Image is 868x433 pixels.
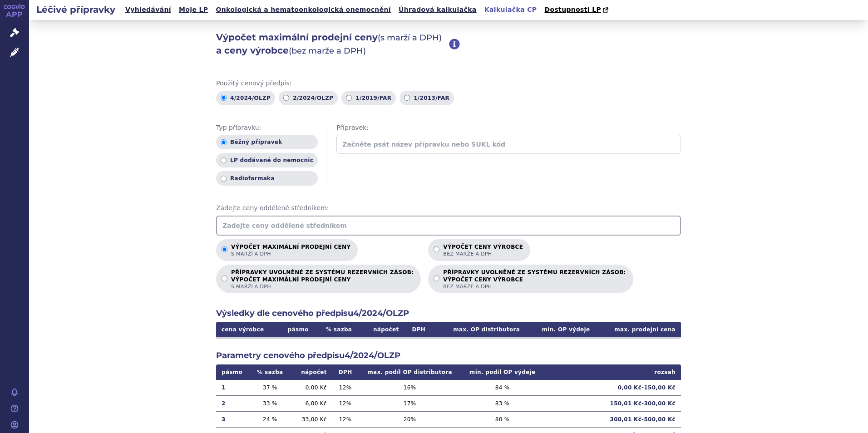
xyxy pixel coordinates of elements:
[216,171,318,186] label: Radiofarmaka
[216,380,250,396] td: 1
[332,364,359,380] th: DPH
[221,139,227,145] input: Běžný přípravek
[482,4,540,16] a: Kalkulačka CP
[544,364,681,380] th: rozsah
[404,95,410,101] input: 1/2013/FAR
[434,246,439,252] input: Výpočet ceny výrobcebez marže a DPH
[216,91,275,105] label: 4/2024/OLZP
[361,322,404,337] th: nápočet
[216,364,250,380] th: pásmo
[290,411,332,427] td: 33,00 Kč
[290,364,332,380] th: nápočet
[216,31,449,57] h2: Výpočet maximální prodejní ceny a ceny výrobce
[336,135,681,154] input: Začněte psát název přípravku nebo SÚKL kód
[290,380,332,396] td: 0,00 Kč
[216,350,681,361] h2: Parametry cenového předpisu 4/2024/OLZP
[461,411,544,427] td: 80 %
[332,411,359,427] td: 12 %
[231,276,414,283] strong: VÝPOČET MAXIMÁLNÍ PRODEJNÍ CENY
[358,364,461,380] th: max. podíl OP distributora
[176,4,211,16] a: Moje LP
[332,380,359,396] td: 12 %
[542,4,613,16] a: Dostupnosti LP
[461,364,544,380] th: min. podíl OP výdeje
[461,395,544,411] td: 83 %
[317,322,360,337] th: % sazba
[231,283,414,290] span: s marží a DPH
[231,269,414,290] p: PŘÍPRAVKY UVOLNĚNÉ ZE SYSTÉMU REZERVNÍCH ZÁSOB:
[231,244,350,257] p: Výpočet maximální prodejní ceny
[222,246,227,252] input: Výpočet maximální prodejní cenys marží a DPH
[461,380,544,396] td: 84 %
[378,33,442,43] span: (s marží a DPH)
[250,411,290,427] td: 24 %
[216,79,681,88] span: Použitý cenový předpis:
[216,123,318,133] span: Typ přípravku:
[358,411,461,427] td: 20 %
[289,46,366,56] span: (bez marže a DPH)
[250,395,290,411] td: 33 %
[336,123,681,133] span: Přípravek:
[443,244,523,257] p: Výpočet ceny výrobce
[279,322,317,337] th: pásmo
[250,380,290,396] td: 37 %
[595,322,681,337] th: max. prodejní cena
[216,204,681,213] span: Zadejte ceny oddělené středníkem:
[123,4,174,16] a: Vyhledávání
[216,411,250,427] td: 3
[216,153,318,167] label: LP dodávané do nemocnic
[443,251,523,257] span: bez marže a DPH
[221,176,227,182] input: Radiofarmaka
[544,6,601,13] span: Dostupnosti LP
[216,308,681,319] h2: Výsledky dle cenového předpisu 4/2024/OLZP
[346,95,352,101] input: 1/2019/FAR
[358,395,461,411] td: 17 %
[29,3,123,16] h2: Léčivé přípravky
[231,251,350,257] span: s marží a DPH
[216,395,250,411] td: 2
[544,395,681,411] td: 150,01 Kč - 300,00 Kč
[216,216,681,236] input: Zadejte ceny oddělené středníkem
[544,411,681,427] td: 300,01 Kč - 500,00 Kč
[250,364,290,380] th: % sazba
[213,4,394,16] a: Onkologická a hematoonkologická onemocnění
[443,283,626,290] span: bez marže a DPH
[434,276,439,281] input: PŘÍPRAVKY UVOLNĚNÉ ZE SYSTÉMU REZERVNÍCH ZÁSOB:VÝPOČET CENY VÝROBCEbez marže a DPH
[279,91,338,105] label: 2/2024/OLZP
[332,395,359,411] td: 12 %
[443,276,626,283] strong: VÝPOČET CENY VÝROBCE
[433,322,525,337] th: max. OP distributora
[222,276,227,281] input: PŘÍPRAVKY UVOLNĚNÉ ZE SYSTÉMU REZERVNÍCH ZÁSOB:VÝPOČET MAXIMÁLNÍ PRODEJNÍ CENYs marží a DPH
[290,395,332,411] td: 6,00 Kč
[396,4,479,16] a: Úhradová kalkulačka
[216,135,318,149] label: Běžný přípravek
[216,322,279,337] th: cena výrobce
[221,157,227,163] input: LP dodávané do nemocnic
[443,269,626,290] p: PŘÍPRAVKY UVOLNĚNÉ ZE SYSTÉMU REZERVNÍCH ZÁSOB:
[358,380,461,396] td: 16 %
[525,322,595,337] th: min. OP výdeje
[341,91,396,105] label: 1/2019/FAR
[399,91,454,105] label: 1/2013/FAR
[544,380,681,396] td: 0,00 Kč - 150,00 Kč
[221,95,227,101] input: 4/2024/OLZP
[404,322,434,337] th: DPH
[283,95,289,101] input: 2/2024/OLZP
